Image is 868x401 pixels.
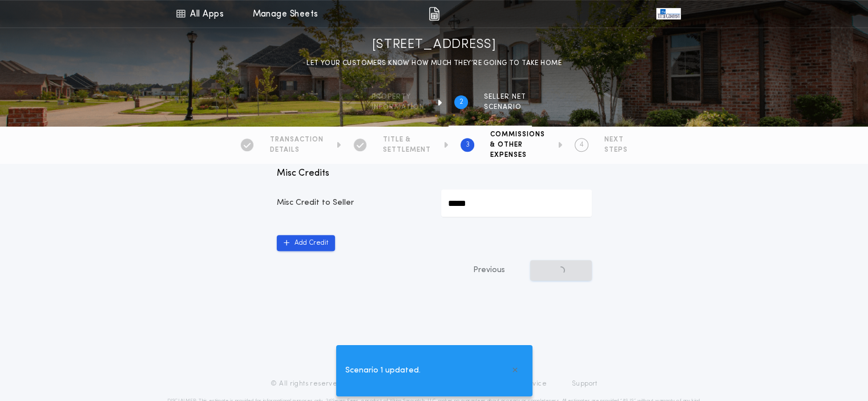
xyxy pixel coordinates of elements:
span: DETAILS [270,145,324,155]
span: Property [372,92,425,102]
h2: 3 [466,140,470,149]
p: LET YOUR CUSTOMERS KNOW HOW MUCH THEY’RE GOING TO TAKE HOME [306,58,562,69]
p: Misc Credit to Seller [277,197,427,209]
span: TITLE & [383,135,431,144]
p: Misc Credits [277,167,592,180]
img: img [429,7,439,21]
h2: 2 [459,98,463,107]
img: vs-icon [656,8,680,19]
span: SETTLEMENT [383,145,431,155]
button: Add Credit [277,235,335,251]
span: NEXT [604,135,628,144]
span: STEPS [604,145,628,155]
span: TRANSACTION [270,135,324,144]
button: Previous [450,260,528,281]
h2: 4 [580,140,584,149]
span: Scenario 1 updated. [345,364,421,377]
h1: [STREET_ADDRESS] [372,36,496,54]
span: SELLER NET [484,92,526,102]
span: information [372,103,425,112]
span: SCENARIO [484,103,526,112]
span: & OTHER [490,140,545,149]
span: COMMISSIONS [490,130,545,139]
span: EXPENSES [490,151,545,160]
